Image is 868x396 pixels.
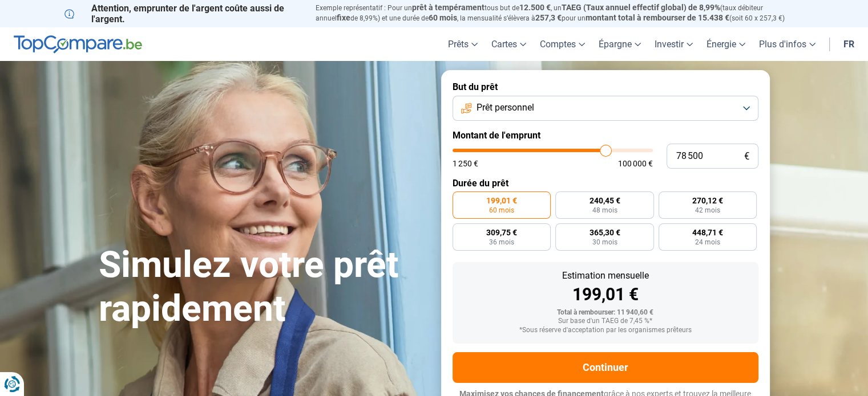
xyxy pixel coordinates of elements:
span: montant total à rembourser de 15.438 € [586,13,729,22]
span: 1 250 € [453,160,478,168]
a: Investir [648,27,700,61]
span: 42 mois [695,207,720,214]
a: Prêts [441,27,485,61]
span: prêt à tempérament [412,3,485,12]
img: TopCompare [14,35,142,54]
span: TAEG (Taux annuel effectif global) de 8,99% [562,3,720,12]
span: 257,3 € [535,13,562,22]
span: 30 mois [592,239,617,246]
span: 36 mois [489,239,514,246]
span: 448,71 € [692,228,723,236]
div: Sur base d'un TAEG de 7,45 %* [462,317,749,325]
div: 199,01 € [462,286,749,303]
p: Attention, emprunter de l'argent coûte aussi de l'argent. [64,3,302,25]
span: Prêt personnel [477,101,534,114]
span: 48 mois [592,207,617,214]
label: Montant de l'emprunt [453,130,758,141]
span: 270,12 € [692,197,723,205]
a: Comptes [533,27,592,61]
div: *Sous réserve d'acceptation par les organismes prêteurs [462,326,749,334]
h1: Simulez votre prêt rapidement [99,243,427,331]
label: But du prêt [453,81,758,92]
a: Plus d'infos [752,27,822,61]
span: 365,30 € [589,228,620,236]
div: Total à rembourser: 11 940,60 € [462,309,749,317]
div: Estimation mensuelle [462,271,749,280]
span: 100 000 € [618,160,653,168]
label: Durée du prêt [453,178,758,189]
span: 12.500 € [519,3,551,12]
p: Exemple représentatif : Pour un tous but de , un (taux débiteur annuel de 8,99%) et une durée de ... [316,3,804,23]
a: Énergie [700,27,752,61]
button: Continuer [453,352,758,383]
span: 60 mois [429,13,457,22]
span: 24 mois [695,239,720,246]
a: Épargne [592,27,648,61]
span: 199,01 € [486,197,517,205]
span: 240,45 € [589,197,620,205]
span: 309,75 € [486,228,517,236]
a: Cartes [485,27,533,61]
a: fr [837,27,861,61]
span: € [744,152,749,161]
span: fixe [337,13,350,22]
button: Prêt personnel [453,96,758,121]
span: 60 mois [489,207,514,214]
